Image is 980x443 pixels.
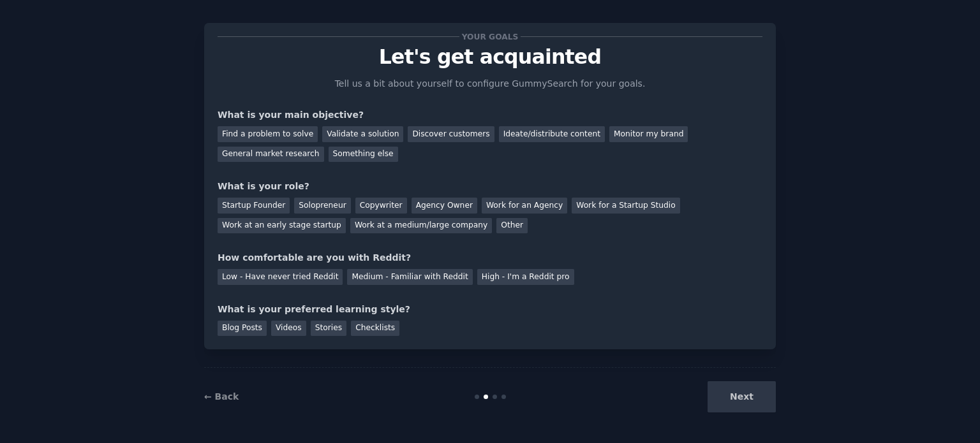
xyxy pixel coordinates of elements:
[218,218,346,234] div: Work at an early stage startup
[572,198,679,214] div: Work for a Startup Studio
[408,126,494,142] div: Discover customers
[311,321,346,337] div: Stories
[218,108,762,122] div: What is your main objective?
[322,126,403,142] div: Validate a solution
[218,126,318,142] div: Find a problem to solve
[218,180,762,193] div: What is your role?
[496,218,528,234] div: Other
[499,126,605,142] div: Ideate/distribute content
[218,46,762,68] p: Let's get acquainted
[482,198,567,214] div: Work for an Agency
[271,321,306,337] div: Videos
[351,321,399,337] div: Checklists
[459,30,521,43] span: Your goals
[329,77,651,91] p: Tell us a bit about yourself to configure GummySearch for your goals.
[355,198,407,214] div: Copywriter
[609,126,688,142] div: Monitor my brand
[350,218,492,234] div: Work at a medium/large company
[218,303,762,316] div: What is your preferred learning style?
[347,269,472,285] div: Medium - Familiar with Reddit
[477,269,574,285] div: High - I'm a Reddit pro
[218,198,290,214] div: Startup Founder
[204,391,239,402] a: ← Back
[218,321,267,337] div: Blog Posts
[218,269,343,285] div: Low - Have never tried Reddit
[294,198,350,214] div: Solopreneur
[329,147,398,163] div: Something else
[218,251,762,265] div: How comfortable are you with Reddit?
[218,147,324,163] div: General market research
[412,198,477,214] div: Agency Owner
